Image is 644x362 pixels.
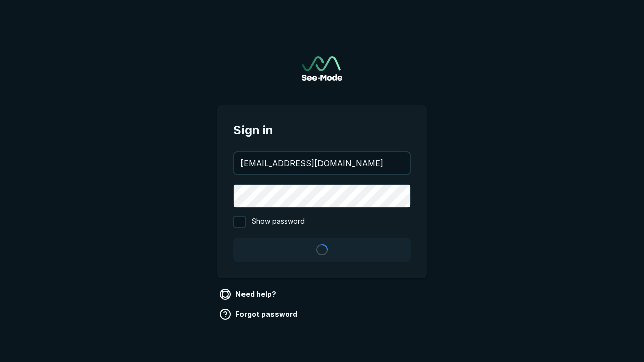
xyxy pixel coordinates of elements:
a: Need help? [217,286,280,302]
a: Forgot password [217,306,301,322]
img: See-Mode Logo [302,56,342,81]
span: Sign in [233,121,411,139]
a: Go to sign in [302,56,342,81]
input: your@email.com [234,152,410,174]
span: Show password [252,216,305,228]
